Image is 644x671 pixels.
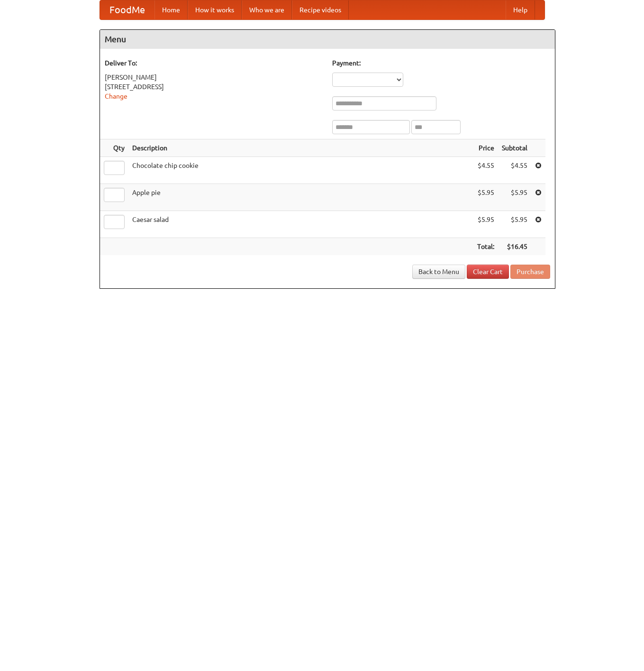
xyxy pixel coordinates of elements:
[467,265,509,279] a: Clear Cart
[412,265,465,279] a: Back to Menu
[473,238,498,256] th: Total:
[128,184,473,211] td: Apple pie
[498,238,531,256] th: $16.45
[292,0,349,19] a: Recipe videos
[473,211,498,238] td: $5.95
[100,0,154,19] a: FoodMe
[332,58,550,68] h5: Payment:
[510,265,550,279] button: Purchase
[498,184,531,211] td: $5.95
[100,30,555,49] h4: Menu
[105,92,127,100] a: Change
[498,157,531,184] td: $4.55
[105,58,323,68] h5: Deliver To:
[473,184,498,211] td: $5.95
[154,0,188,19] a: Home
[506,0,535,19] a: Help
[498,211,531,238] td: $5.95
[128,157,473,184] td: Chocolate chip cookie
[473,157,498,184] td: $4.55
[188,0,242,19] a: How it works
[473,139,498,157] th: Price
[105,73,323,82] div: [PERSON_NAME]
[105,82,323,92] div: [STREET_ADDRESS]
[242,0,292,19] a: Who we are
[128,139,473,157] th: Description
[100,139,128,157] th: Qty
[498,139,531,157] th: Subtotal
[128,211,473,238] td: Caesar salad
